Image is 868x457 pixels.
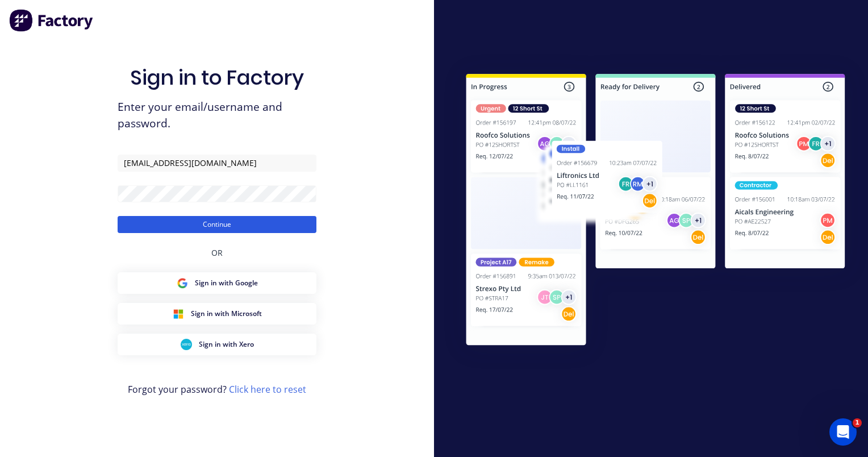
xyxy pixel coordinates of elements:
iframe: Intercom live chat [829,418,857,446]
img: Google Sign in [177,277,188,289]
button: Microsoft Sign inSign in with Microsoft [118,303,316,325]
img: Xero Sign in [181,339,192,350]
span: Forgot your password? [128,383,306,396]
button: Xero Sign inSign in with Xero [118,334,316,355]
img: Microsoft Sign in [173,308,184,319]
img: Sign in [443,53,868,370]
button: Continue [118,216,316,233]
span: 1 [853,418,862,427]
span: Sign in with Xero [199,339,254,350]
img: Factory [9,9,94,32]
span: Sign in with Google [195,278,258,288]
div: OR [211,233,223,272]
span: Sign in with Microsoft [191,309,262,319]
a: Click here to reset [229,383,306,396]
input: Email/Username [118,155,316,172]
span: Enter your email/username and password. [118,99,316,132]
h1: Sign in to Factory [130,65,304,90]
button: Google Sign inSign in with Google [118,272,316,294]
